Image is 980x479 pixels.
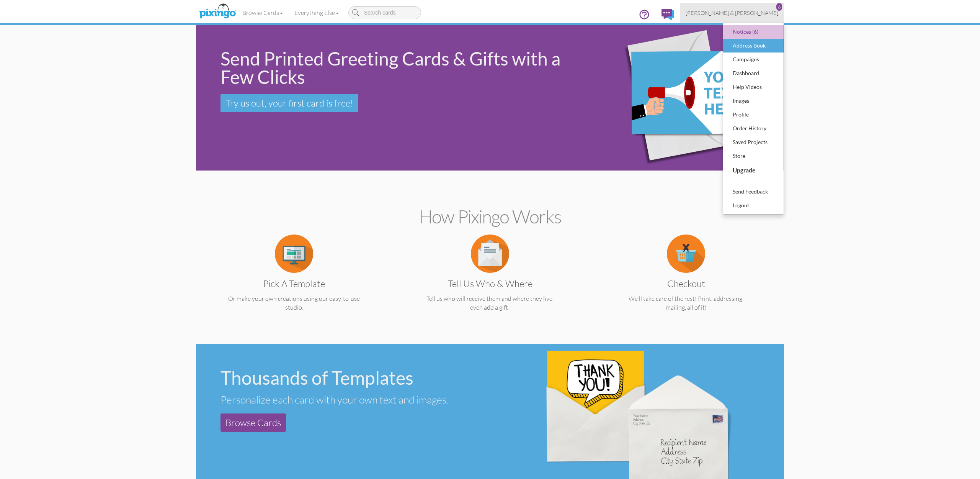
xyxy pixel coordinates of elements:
div: Campaigns [731,54,776,65]
img: comments.svg [661,9,674,20]
a: [PERSON_NAME] & [PERSON_NAME] 6 [680,3,784,23]
a: Profile [723,108,784,121]
div: Saved Projects [731,136,776,148]
p: Tell us who will receive them and where they live, even add a gift! [407,294,573,312]
img: item.alt [471,235,509,273]
div: Logout [731,200,776,211]
a: Saved Projects [723,135,784,149]
div: Personalize each card with your own text and images. [220,393,484,406]
a: Order History [723,121,784,135]
img: pixingo logo [197,2,238,21]
h3: Pick a Template [217,279,371,289]
a: Tell us Who & Where Tell us who will receive them and where they live, even add a gift! [407,249,573,312]
div: Send Feedback [731,186,776,197]
p: We'll take care of the rest! Print, addressing, mailing, all of it! [603,294,769,312]
a: Browse Cards [220,413,286,432]
div: 6 [776,3,782,11]
a: Checkout We'll take care of the rest! Print, addressing, mailing, all of it! [603,249,769,312]
a: Pick a Template Or make your own creations using our easy-to-use studio. [211,249,377,312]
h3: Tell us Who & Where [413,279,567,289]
img: item.alt [667,235,705,273]
img: eb544e90-0942-4412-bfe0-c610d3f4da7c.png [594,14,779,182]
div: Images [731,95,776,107]
a: Try us out, your first card is free! [220,94,358,112]
a: Upgrade [723,163,784,177]
a: Browse Cards [237,3,289,22]
div: Thousands of Templates [220,369,484,387]
input: Search cards [348,6,421,19]
a: Everything Else [289,3,345,22]
div: Address Book [731,40,776,51]
a: Address Book [723,39,784,52]
div: Store [731,150,776,162]
span: [PERSON_NAME] & [PERSON_NAME] [686,10,778,16]
a: Images [723,94,784,108]
div: Upgrade [731,164,776,176]
div: Dashboard [731,67,776,79]
img: item.alt [275,235,313,273]
span: Try us out, your first card is free! [225,97,353,109]
a: Logout [723,198,784,212]
p: Or make your own creations using our easy-to-use studio. [211,294,377,312]
a: Send Feedback [723,185,784,198]
a: Help Videos [723,80,784,94]
div: Help Videos [731,81,776,93]
div: Order History [731,123,776,134]
a: Campaigns [723,52,784,66]
a: Notices (6) [723,25,784,39]
div: Send Printed Greeting Cards & Gifts with a Few Clicks [220,49,582,86]
div: Notices (6) [731,26,776,38]
h2: How Pixingo works [209,207,771,227]
a: Store [723,149,784,163]
div: Profile [731,109,776,120]
h3: Checkout [609,279,763,289]
a: Dashboard [723,66,784,80]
